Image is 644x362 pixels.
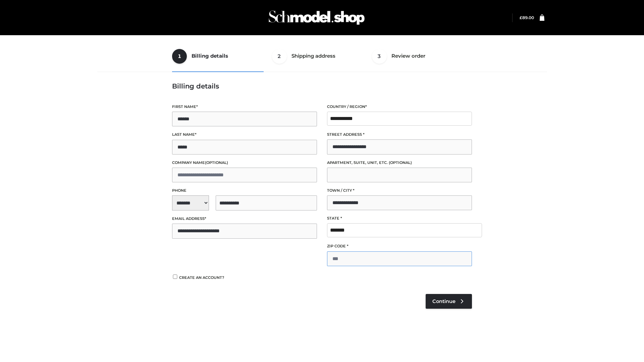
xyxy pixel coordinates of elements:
span: £ [520,15,522,20]
img: Schmodel Admin 964 [266,4,367,31]
label: Country / Region [327,104,472,110]
input: Create an account? [172,275,178,279]
span: (optional) [205,160,228,165]
a: £89.00 [520,15,534,20]
span: (optional) [389,160,412,165]
label: Apartment, suite, unit, etc. [327,160,472,166]
label: Town / City [327,187,472,194]
label: ZIP Code [327,243,472,249]
label: First name [172,104,317,110]
label: Street address [327,131,472,138]
span: Continue [432,298,455,304]
span: Create an account? [179,275,224,280]
label: State [327,215,472,222]
label: Company name [172,160,317,166]
label: Phone [172,187,317,194]
h3: Billing details [172,82,472,90]
label: Email address [172,216,317,222]
label: Last name [172,131,317,138]
bdi: 89.00 [520,15,534,20]
a: Continue [426,294,472,309]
